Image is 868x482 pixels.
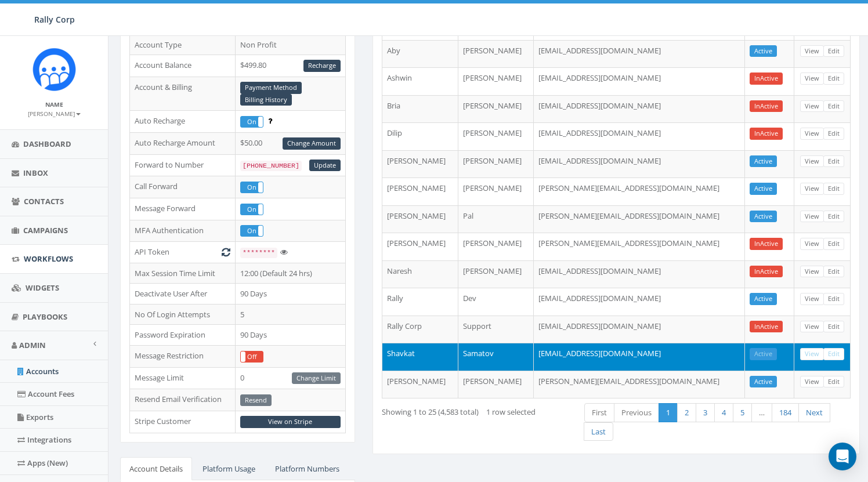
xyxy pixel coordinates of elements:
a: InActive [750,238,783,250]
img: Icon_1.png [32,48,76,91]
label: On [241,117,263,127]
td: 0 [235,367,345,389]
td: Message Limit [130,367,236,389]
td: [EMAIL_ADDRESS][DOMAIN_NAME] [534,122,745,150]
td: 5 [235,304,345,325]
a: View [800,183,824,195]
td: Rally [382,288,458,316]
a: Edit [823,45,844,57]
a: Previous [614,403,659,422]
td: Rally Corp [382,316,458,343]
div: OnOff [240,351,263,363]
label: On [241,204,263,215]
a: Edit [823,73,844,85]
a: Billing History [240,94,292,106]
a: Edit [823,376,844,388]
td: [PERSON_NAME] [458,150,534,178]
a: 5 [733,403,752,422]
div: OnOff [240,204,263,215]
a: View [800,45,824,57]
a: InActive [750,128,783,140]
a: Edit [823,321,844,333]
a: Edit [823,238,844,250]
td: [PERSON_NAME] [458,40,534,68]
a: InActive [750,100,783,113]
td: [EMAIL_ADDRESS][DOMAIN_NAME] [534,150,745,178]
a: [PERSON_NAME] [28,108,81,118]
td: Resend Email Verification [130,389,236,411]
td: 12:00 (Default 24 hrs) [235,263,345,284]
td: Naresh [382,260,458,288]
a: View [800,293,824,305]
td: Aby [382,40,458,68]
td: [EMAIL_ADDRESS][DOMAIN_NAME] [534,260,745,288]
td: [PERSON_NAME] [458,371,534,398]
td: Auto Recharge [130,111,236,133]
td: [PERSON_NAME] [458,177,534,205]
a: InActive [750,321,783,333]
a: First [584,403,614,422]
td: Stripe Customer [130,411,236,433]
label: Off [241,351,263,362]
div: OnOff [240,182,263,193]
a: Active [750,155,777,168]
td: Auto Recharge Amount [130,132,236,154]
span: Campaigns [23,225,68,235]
a: View [800,376,824,388]
a: Platform Usage [193,457,265,481]
td: Samatov [458,343,534,371]
a: View [800,321,824,333]
span: Rally Corp [34,14,75,25]
td: [EMAIL_ADDRESS][DOMAIN_NAME] [534,67,745,95]
td: Pal [458,205,534,233]
td: $50.00 [235,132,345,154]
a: View [800,155,824,168]
td: Ashwin [382,67,458,95]
td: [PERSON_NAME] [382,233,458,260]
small: Name [45,100,63,108]
span: Widgets [26,282,59,293]
a: Active [750,293,777,305]
a: Last [584,422,613,441]
td: [PERSON_NAME][EMAIL_ADDRESS][DOMAIN_NAME] [534,177,745,205]
a: Edit [823,183,844,195]
span: Workflows [24,253,73,264]
td: 90 Days [235,284,345,305]
a: View [800,128,824,140]
div: Open Intercom Messenger [829,443,856,470]
a: 184 [772,403,799,422]
i: Generate New Token [222,248,230,256]
span: Inbox [23,168,48,178]
span: 1 row selected [486,407,536,417]
label: On [241,226,263,236]
td: Bria [382,95,458,123]
a: Update [309,160,341,172]
td: [EMAIL_ADDRESS][DOMAIN_NAME] [534,316,745,343]
td: MFA Authentication [130,220,236,242]
a: View [800,238,824,250]
a: Active [750,376,777,388]
a: Edit [823,211,844,223]
td: $499.80 [235,55,345,77]
td: [PERSON_NAME][EMAIL_ADDRESS][DOMAIN_NAME] [534,233,745,260]
td: [PERSON_NAME][EMAIL_ADDRESS][DOMAIN_NAME] [534,205,745,233]
a: View on Stripe [240,416,341,428]
a: … [751,403,772,422]
td: [PERSON_NAME] [382,371,458,398]
a: View [800,100,824,113]
a: Edit [823,100,844,113]
td: API Token [130,242,236,263]
td: Max Session Time Limit [130,263,236,284]
a: 1 [659,403,678,422]
a: Change Amount [283,137,341,150]
code: [PHONE_NUMBER] [240,161,302,171]
a: Edit [823,293,844,305]
td: Call Forward [130,176,236,198]
td: [PERSON_NAME] [458,95,534,123]
td: [PERSON_NAME] [382,177,458,205]
div: OnOff [240,116,263,128]
a: Active [750,45,777,57]
a: Active [750,348,777,360]
a: 4 [714,403,733,422]
td: Account Balance [130,55,236,77]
